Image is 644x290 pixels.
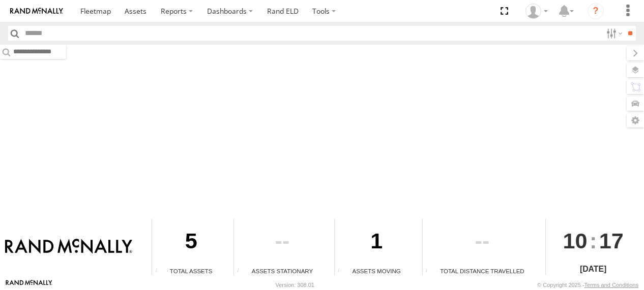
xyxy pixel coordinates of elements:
span: 10 [563,219,588,263]
label: Map Settings [627,113,644,127]
div: : [546,219,640,263]
div: Assets Moving [335,267,419,275]
div: Total Assets [152,267,230,275]
div: 1 [335,219,419,267]
img: rand-logo.svg [10,8,63,15]
div: Total number of Enabled Assets [152,268,167,275]
a: Visit our Website [6,280,52,290]
label: Search Filter Options [602,26,624,41]
i: ? [588,3,604,19]
div: [DATE] [546,263,640,275]
div: Version: 308.01 [276,282,314,288]
a: Terms and Conditions [584,282,638,288]
div: Total distance travelled by all assets within specified date range and applied filters [423,268,438,275]
div: 5 [152,219,230,267]
span: 17 [599,219,624,263]
div: Total Distance Travelled [423,267,542,275]
div: Total number of assets current stationary. [234,268,249,275]
div: Jeremy Baird [522,4,551,19]
div: Total number of assets current in transit. [335,268,350,275]
div: © Copyright 2025 - [537,282,638,288]
img: Rand McNally [5,239,132,255]
div: Assets Stationary [234,267,330,275]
